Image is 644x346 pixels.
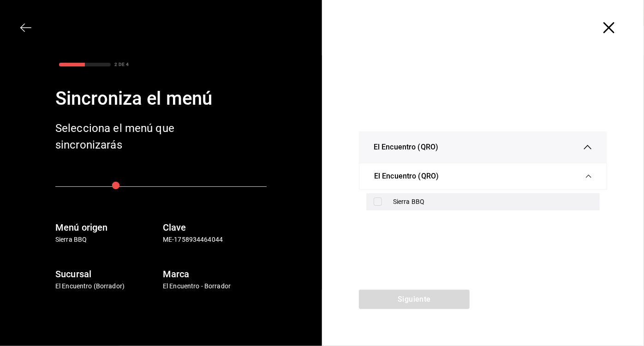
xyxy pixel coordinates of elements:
[55,220,159,235] h6: Menú origen
[374,142,438,153] span: El Encuentro (QRO)
[163,267,267,281] h6: Marca
[55,235,159,245] p: Sierra BBQ
[163,235,267,245] p: ME-1758934464044
[55,120,203,153] div: Selecciona el menú que sincronizarás
[163,281,267,291] p: El Encuentro - Borrador
[163,220,267,235] h6: Clave
[114,61,129,68] div: 2 DE 4
[374,171,439,182] span: El Encuentro (QRO)
[393,197,592,207] div: Sierra BBQ
[55,85,267,113] div: Sincroniza el menú
[55,267,159,281] h6: Sucursal
[55,281,159,291] p: El Encuentro (Borrador)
